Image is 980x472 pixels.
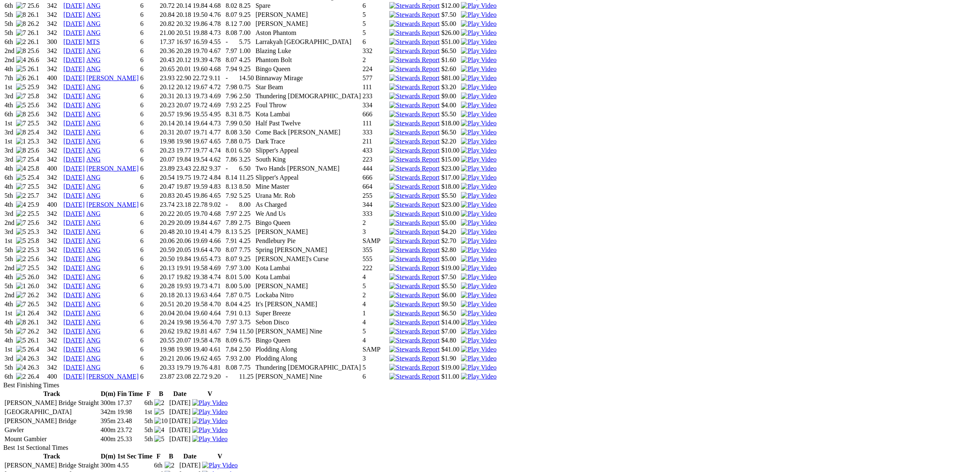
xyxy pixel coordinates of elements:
a: View replay [461,102,496,109]
td: 20.14 [176,2,191,10]
a: ANG [86,264,101,271]
a: [DATE] [63,83,85,90]
img: Stewards Report [389,38,440,46]
a: [DATE] [63,183,85,190]
img: 1 [16,310,26,317]
a: MTS [86,38,100,45]
img: Play Video [461,255,496,263]
img: 7 [16,29,26,37]
a: ANG [86,346,101,353]
img: Stewards Report [389,156,440,163]
td: 19.84 [192,2,208,10]
a: ANG [86,29,101,36]
img: Stewards Report [389,210,440,217]
a: ANG [86,310,101,317]
a: [DATE] [63,93,85,99]
img: Stewards Report [389,264,440,272]
img: Stewards Report [389,74,440,82]
img: 7 [16,183,26,190]
a: [DATE] [63,237,85,244]
td: 26.1 [27,11,46,19]
a: View replay [461,138,496,145]
img: Play Video [461,237,496,245]
a: [DATE] [63,310,85,317]
td: 20.18 [176,11,191,19]
a: ANG [86,319,101,326]
a: View replay [461,129,496,136]
a: View replay [461,292,496,298]
a: View replay [461,201,496,208]
img: Stewards Report [389,328,440,335]
a: [PERSON_NAME] [86,373,139,380]
img: Stewards Report [389,292,440,299]
a: ANG [86,56,101,63]
img: Stewards Report [389,93,440,100]
a: ANG [86,138,101,145]
img: 5 [16,346,26,353]
a: ANG [86,273,101,280]
img: 2 [165,462,175,469]
img: Play Video [461,83,496,91]
a: View replay [461,282,496,289]
a: View replay [192,426,228,433]
a: View replay [461,273,496,280]
img: Play Video [461,29,496,37]
img: 2 [16,373,26,380]
a: View replay [202,462,237,469]
a: View replay [461,192,496,199]
img: Play Video [461,47,496,55]
img: Play Video [192,399,228,407]
a: [PERSON_NAME] [86,165,139,172]
img: Stewards Report [389,83,440,91]
img: 7 [16,264,26,272]
img: 5 [154,435,164,443]
img: Play Video [461,337,496,344]
img: Play Video [461,93,496,100]
a: View replay [461,264,496,271]
a: View replay [461,111,496,118]
a: ANG [86,47,101,54]
a: ANG [86,246,101,253]
a: ANG [86,11,101,18]
img: 7 [16,120,26,127]
img: Play Video [461,20,496,28]
img: Play Video [461,111,496,118]
img: 7 [16,2,26,9]
a: View replay [461,2,496,9]
img: Play Video [461,292,496,299]
img: Play Video [461,273,496,281]
a: [DATE] [63,102,85,109]
img: Play Video [461,201,496,208]
img: Stewards Report [389,301,440,308]
a: [DATE] [63,228,85,235]
td: 342 [47,20,63,28]
img: Stewards Report [389,183,440,190]
img: Play Video [461,364,496,371]
img: 5 [16,65,26,73]
a: [DATE] [63,65,85,72]
a: View replay [461,301,496,308]
a: ANG [86,83,101,90]
a: [DATE] [63,47,85,54]
img: Stewards Report [389,346,440,353]
a: [DATE] [63,337,85,344]
img: 4 [16,56,26,64]
img: Play Video [461,319,496,326]
td: 6 [362,2,388,10]
img: Play Video [192,426,228,434]
a: ANG [86,228,101,235]
a: View replay [192,435,228,442]
td: 342 [47,2,63,10]
td: 20.72 [159,2,175,10]
a: View replay [461,74,496,81]
a: [DATE] [63,292,85,298]
a: [DATE] [63,138,85,145]
a: [DATE] [63,210,85,217]
a: [DATE] [63,373,85,380]
img: Stewards Report [389,165,440,172]
img: Play Video [192,417,228,425]
a: View replay [461,47,496,54]
img: 2 [16,210,26,217]
a: [DATE] [63,264,85,271]
img: Stewards Report [389,364,440,371]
